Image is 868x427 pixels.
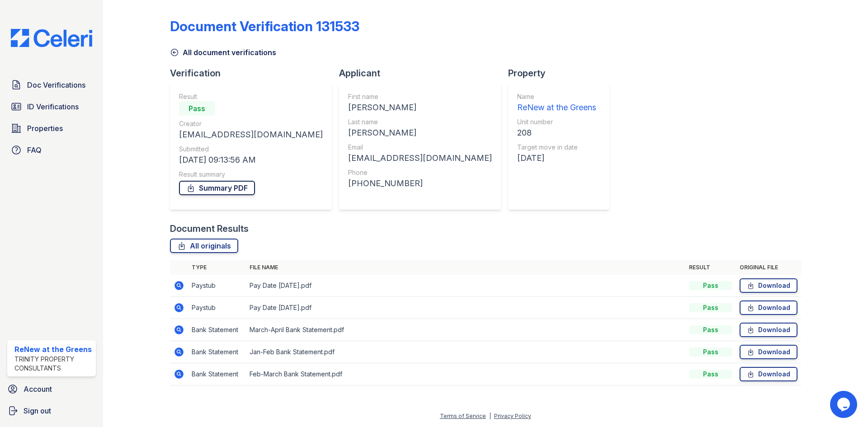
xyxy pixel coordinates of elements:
a: Terms of Service [440,413,486,419]
div: Trinity Property Consultants [14,355,92,373]
a: ID Verifications [7,98,96,116]
td: Feb-March Bank Statement.pdf [246,363,685,385]
div: Pass [689,347,732,357]
a: Download [740,345,797,359]
td: Bank Statement [188,363,246,385]
a: Account [4,380,99,398]
td: Pay Date [DATE].pdf [246,297,685,319]
td: Jan-Feb Bank Statement.pdf [246,341,685,363]
td: Pay Date [DATE].pdf [246,275,685,297]
a: Privacy Policy [494,413,531,419]
div: Pass [689,370,732,379]
div: Document Results [170,222,249,235]
div: [EMAIL_ADDRESS][DOMAIN_NAME] [348,152,492,164]
div: [PERSON_NAME] [348,101,492,114]
div: [DATE] [517,152,596,164]
a: Download [740,300,797,315]
div: [PERSON_NAME] [348,127,492,139]
span: ID Verifications [27,101,79,112]
a: Summary PDF [179,181,255,195]
div: Email [348,143,492,152]
a: Doc Verifications [7,76,96,94]
div: | [489,413,491,419]
td: Bank Statement [188,319,246,341]
div: Result summary [179,170,323,179]
img: CE_Logo_Blue-a8612792a0a2168367f1c8372b55b34899dd931a85d93a1a3d3e32e68fde9ad4.png [4,29,99,47]
span: Doc Verifications [27,80,85,90]
div: Last name [348,117,492,127]
div: [DATE] 09:13:56 AM [179,154,323,166]
div: Unit number [517,117,596,127]
iframe: chat widget [830,391,859,418]
span: Properties [27,123,63,134]
div: ReNew at the Greens [14,344,92,355]
div: [EMAIL_ADDRESS][DOMAIN_NAME] [179,128,323,141]
div: Name [517,92,596,101]
a: Download [740,323,797,337]
td: Paystub [188,297,246,319]
div: Applicant [339,67,508,80]
div: Phone [348,168,492,177]
a: Properties [7,119,96,137]
th: Result [685,260,736,275]
div: Result [179,92,323,101]
span: Sign out [24,405,51,416]
div: ReNew at the Greens [517,101,596,114]
td: March-April Bank Statement.pdf [246,319,685,341]
div: 208 [517,127,596,139]
a: Sign out [4,402,99,420]
a: Download [740,367,797,381]
a: Download [740,278,797,293]
td: Paystub [188,275,246,297]
div: Pass [179,101,215,116]
a: Name ReNew at the Greens [517,92,596,114]
a: All document verifications [170,47,276,58]
div: Target move in date [517,143,596,152]
th: Type [188,260,246,275]
span: Account [24,384,52,394]
div: Document Verification 131533 [170,18,359,34]
th: Original file [736,260,801,275]
div: Verification [170,67,339,80]
div: Pass [689,281,732,290]
div: Pass [689,303,732,312]
div: Pass [689,325,732,334]
a: FAQ [7,141,96,159]
th: File name [246,260,685,275]
div: [PHONE_NUMBER] [348,177,492,190]
div: Submitted [179,145,323,154]
div: Creator [179,119,323,128]
a: All originals [170,239,238,253]
td: Bank Statement [188,341,246,363]
div: First name [348,92,492,101]
div: Property [508,67,617,80]
span: FAQ [27,145,42,155]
